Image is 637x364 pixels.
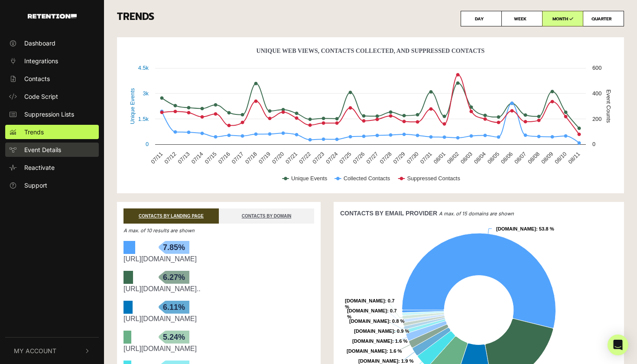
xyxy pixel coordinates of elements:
text: : 1.6 % [352,338,407,344]
text: : 1.6 % [347,348,402,354]
strong: CONTACTS BY EMAIL PROVIDER [340,210,437,217]
text: 07/11 [149,151,164,165]
div: https://themagic5.com/pages/scanapp [123,344,314,354]
tspan: [DOMAIN_NAME] [354,328,394,334]
span: Integrations [24,56,58,65]
text: : 0.7 % [347,308,396,319]
text: 08/03 [459,151,474,165]
div: https://themagic5.com/pages/how-it-works [123,314,314,324]
text: 08/08 [526,151,541,165]
text: 07/19 [257,151,272,165]
text: 07/26 [351,151,366,165]
text: 07/12 [163,151,177,165]
a: Reactivate [5,160,99,175]
text: 07/28 [378,151,393,165]
a: Suppression Lists [5,107,99,121]
text: 07/29 [392,151,406,165]
text: 600 [592,65,601,71]
text: 07/17 [231,151,245,165]
h3: TRENDS [117,11,624,26]
text: 08/04 [473,151,487,165]
span: Code Script [24,92,58,101]
text: Unique Events [129,88,136,124]
text: 07/22 [298,151,312,165]
a: [URL][DOMAIN_NAME] [123,255,197,263]
span: 5.24% [159,331,189,344]
text: 1.5k [138,116,149,122]
a: CONTACTS BY LANDING PAGE [123,208,219,224]
span: Contacts [24,74,50,83]
span: 6.27% [159,271,189,284]
text: Event Counts [605,90,612,123]
span: Support [24,181,47,190]
span: Suppression Lists [24,110,74,119]
em: A max. of 15 domains are shown [439,211,514,217]
svg: Unique Web Views, Contacts Collected, And Suppressed Contacts [123,44,617,191]
text: 07/16 [217,151,231,165]
text: 400 [592,90,601,97]
text: 4.5k [138,65,149,71]
a: [URL][DOMAIN_NAME] [123,345,197,352]
text: 0 [146,141,149,147]
text: 08/11 [567,151,581,165]
span: Trends [24,127,44,136]
tspan: [DOMAIN_NAME] [352,338,392,344]
button: My Account [5,338,99,364]
span: 7.85% [159,241,189,254]
text: 07/27 [365,151,379,165]
a: Integrations [5,54,99,68]
text: 200 [592,116,601,122]
text: 08/01 [432,151,447,165]
div: https://themagic5.com/collections/swim-goggles [123,254,314,264]
text: Unique Events [291,175,327,182]
a: Event Details [5,143,99,157]
span: 6.11% [159,301,189,314]
a: Code Script [5,89,99,104]
a: CONTACTS BY DOMAIN [219,208,314,224]
text: 07/30 [405,151,419,165]
span: My Account [14,346,56,355]
text: Unique Web Views, Contacts Collected, And Suppressed Contacts [257,48,485,54]
text: Suppressed Contacts [407,175,460,182]
a: Trends [5,125,99,139]
tspan: [DOMAIN_NAME] [345,298,385,303]
text: 07/23 [311,151,325,165]
tspan: [DOMAIN_NAME] [347,308,387,313]
label: QUARTER [583,11,624,26]
text: 08/06 [500,151,514,165]
text: 07/31 [419,151,433,165]
text: 07/24 [325,151,339,165]
span: Event Details [24,145,61,154]
text: 07/18 [244,151,258,165]
text: 3k [143,90,149,97]
tspan: [DOMAIN_NAME] [358,358,398,364]
text: 07/25 [338,151,352,165]
tspan: [DOMAIN_NAME] [347,348,387,354]
text: 07/20 [271,151,285,165]
a: Support [5,178,99,192]
tspan: [DOMAIN_NAME] [349,318,389,324]
text: 08/02 [446,151,460,165]
a: [URL][DOMAIN_NAME].. [123,285,201,292]
text: 07/21 [284,151,299,165]
text: : 0.7 % [345,298,394,309]
text: 08/07 [513,151,527,165]
a: [URL][DOMAIN_NAME] [123,315,197,322]
em: A max. of 10 results are shown [123,227,195,234]
text: 07/14 [190,151,204,165]
div: Open Intercom Messenger [608,335,628,355]
span: Dashboard [24,39,55,48]
text: : 1.9 % [358,358,413,364]
text: 07/15 [203,151,218,165]
text: : 53.8 % [496,226,554,231]
a: Contacts [5,71,99,86]
text: 07/13 [176,151,191,165]
text: : 0.8 % [349,318,404,324]
text: Collected Contacts [344,175,390,182]
text: 08/10 [553,151,568,165]
span: Reactivate [24,163,55,172]
img: Retention.com [28,14,77,19]
text: 08/05 [486,151,500,165]
text: 0 [592,141,595,147]
text: : 0.9 % [354,328,409,334]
